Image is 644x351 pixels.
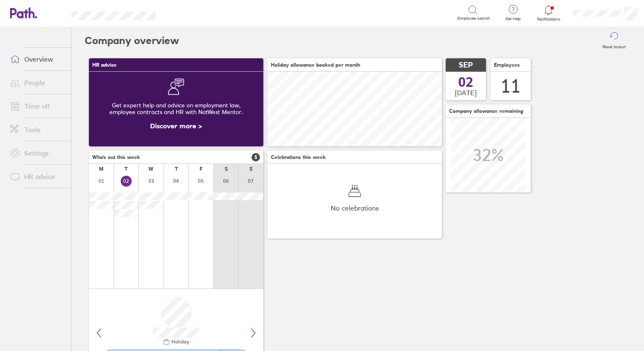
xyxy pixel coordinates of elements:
[455,89,477,96] span: [DATE]
[249,166,252,172] div: S
[92,154,140,160] span: Who's out this week
[3,145,71,161] a: Settings
[3,74,71,91] a: People
[535,17,562,22] span: Notifications
[459,61,473,70] span: SEP
[99,166,104,172] div: M
[271,62,360,68] span: Holiday allowance booked per month
[200,166,203,172] div: F
[331,204,379,212] span: No celebrations
[271,154,326,160] span: Celebrations this week
[597,27,631,54] button: Reset layout
[3,168,71,185] a: HR advice
[225,166,228,172] div: S
[178,9,200,16] div: Search
[175,166,178,172] div: T
[252,153,260,161] span: 5
[457,16,490,21] span: Employee search
[535,4,562,22] a: Notifications
[458,75,473,89] span: 02
[85,27,179,54] h2: Company overview
[449,108,523,114] span: Company allowance remaining
[148,166,153,172] div: W
[494,62,520,68] span: Employees
[125,166,127,172] div: T
[96,95,257,122] div: Get expert help and advice on employment law, employee contracts and HR with NatWest Mentor.
[3,98,71,114] a: Time off
[597,42,631,49] label: Reset layout
[3,51,71,68] a: Overview
[92,62,117,68] span: HR advice
[150,122,202,130] a: Discover more >
[501,75,521,97] div: 11
[499,16,527,21] span: Get help
[170,339,189,345] div: Holiday
[3,121,71,138] a: Tools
